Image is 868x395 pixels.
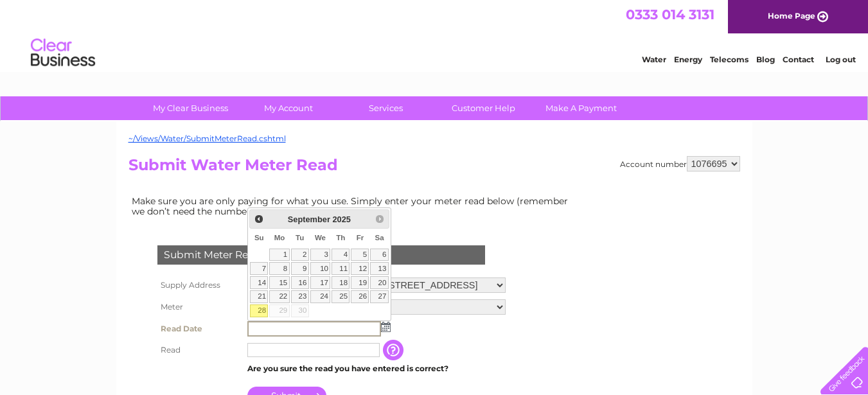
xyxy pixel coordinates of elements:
[351,249,369,261] a: 5
[620,156,740,171] div: Account number
[291,290,309,303] a: 23
[370,276,388,289] a: 20
[383,340,406,360] input: Information
[370,262,388,275] a: 13
[154,296,244,318] th: Meter
[756,55,775,64] a: Blog
[251,211,266,226] a: Prev
[250,290,268,303] a: 21
[254,214,264,224] span: Prev
[332,262,350,275] a: 11
[375,234,384,241] span: Saturday
[333,96,439,120] a: Services
[254,234,264,241] span: Sunday
[291,262,309,275] a: 9
[336,234,345,241] span: Thursday
[430,96,536,120] a: Customer Help
[310,290,331,303] a: 24
[370,290,388,303] a: 27
[154,318,244,340] th: Read Date
[528,96,634,120] a: Make A Payment
[291,276,309,289] a: 16
[310,249,331,261] a: 3
[351,262,369,275] a: 12
[274,234,285,241] span: Monday
[137,96,244,120] a: My Clear Business
[250,276,268,289] a: 14
[626,6,714,22] a: 0333 014 3131
[288,215,330,224] span: September
[250,262,268,275] a: 7
[332,215,350,224] span: 2025
[381,322,391,332] img: ...
[357,234,364,241] span: Friday
[332,249,350,261] a: 4
[128,156,740,180] h2: Submit Water Meter Read
[244,360,509,377] td: Are you sure the read you have entered is correct?
[131,7,738,62] div: Clear Business is a trading name of Verastar Limited (registered in [GEOGRAPHIC_DATA] No. 3667643...
[642,55,666,64] a: Water
[269,290,289,303] a: 22
[235,96,341,120] a: My Account
[296,234,304,241] span: Tuesday
[157,245,485,265] div: Submit Meter Read
[310,276,331,289] a: 17
[250,304,268,317] a: 28
[310,262,331,275] a: 10
[154,340,244,360] th: Read
[269,262,289,275] a: 8
[332,290,350,303] a: 25
[30,33,96,73] img: logo.png
[710,55,748,64] a: Telecoms
[128,134,286,143] a: ~/Views/Water/SubmitMeterRead.cshtml
[291,249,309,261] a: 2
[332,276,350,289] a: 18
[315,234,326,241] span: Wednesday
[269,249,289,261] a: 1
[351,290,369,303] a: 26
[370,249,388,261] a: 6
[783,55,814,64] a: Contact
[154,274,244,296] th: Supply Address
[826,55,856,64] a: Log out
[351,276,369,289] a: 19
[128,193,578,220] td: Make sure you are only paying for what you use. Simply enter your meter read below (remember we d...
[269,276,289,289] a: 15
[674,55,702,64] a: Energy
